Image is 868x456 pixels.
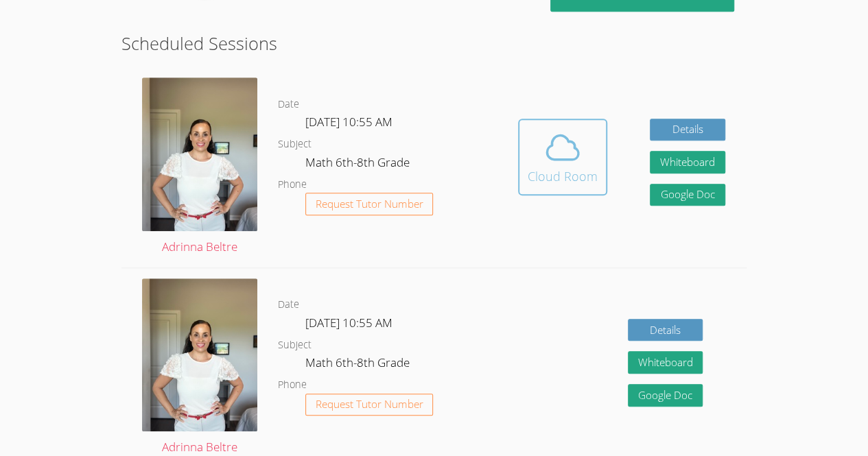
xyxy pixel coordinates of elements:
a: Details [628,319,703,341]
dt: Subject [278,136,312,153]
img: IMG_9685.jpeg [142,77,257,231]
a: Google Doc [650,184,725,206]
a: Details [650,119,725,141]
span: Request Tutor Number [316,199,423,209]
dt: Subject [278,337,312,354]
dt: Phone [278,176,307,193]
div: Cloud Room [528,167,598,186]
a: Google Doc [628,384,703,407]
span: Request Tutor Number [316,399,423,409]
button: Whiteboard [628,351,703,374]
img: IMG_9685.jpeg [142,278,257,432]
button: Whiteboard [650,151,725,173]
dt: Phone [278,376,307,394]
a: Adrinna Beltre [142,77,257,256]
dd: Math 6th-8th Grade [305,353,412,376]
span: [DATE] 10:55 AM [305,315,392,331]
button: Request Tutor Number [305,193,434,215]
dt: Date [278,96,299,113]
button: Cloud Room [518,119,607,195]
h2: Scheduled Sessions [121,30,747,56]
dt: Date [278,296,299,313]
button: Request Tutor Number [305,394,434,416]
dd: Math 6th-8th Grade [305,153,412,176]
span: [DATE] 10:55 AM [305,114,392,130]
